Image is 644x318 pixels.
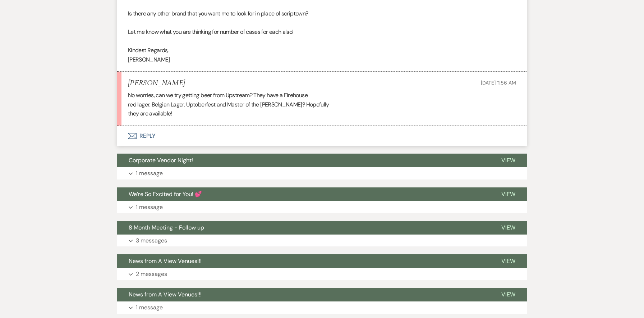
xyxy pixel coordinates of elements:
[129,257,202,265] span: News from A View Venues!!!
[501,224,515,231] span: View
[136,269,167,279] p: 2 messages
[490,154,527,167] button: View
[128,79,185,88] h5: [PERSON_NAME]
[501,156,515,164] span: View
[117,254,490,268] button: News from A View Venues!!!
[128,55,516,64] p: [PERSON_NAME]
[501,291,515,298] span: View
[128,91,516,118] div: No worries, can we try getting beer from Upstream? They have a Firehouse red lager, Belgian Lager...
[128,27,516,37] p: Let me know what you are thinking for number of cases for each also!
[128,46,516,55] p: Kindest Regards,
[501,257,515,265] span: View
[136,169,163,178] p: 1 message
[136,203,163,212] p: 1 message
[117,288,490,301] button: News from A View Venues!!!
[490,288,527,301] button: View
[490,221,527,235] button: View
[129,156,193,164] span: Corporate Vendor Night!
[129,190,202,198] span: We’re So Excited for You! 💕
[481,79,516,86] span: [DATE] 11:56 AM
[117,268,527,280] button: 2 messages
[490,254,527,268] button: View
[117,154,490,167] button: Corporate Vendor Night!
[129,291,202,298] span: News from A View Venues!!!
[136,303,163,312] p: 1 message
[490,187,527,201] button: View
[136,236,167,245] p: 3 messages
[117,201,527,213] button: 1 message
[117,187,490,201] button: We’re So Excited for You! 💕
[117,235,527,247] button: 3 messages
[117,301,527,314] button: 1 message
[128,9,516,18] p: Is there any other brand that you want me to look for in place of scriptown?
[129,224,204,231] span: 8 Month Meeting - Follow up
[501,190,515,198] span: View
[117,167,527,180] button: 1 message
[117,126,527,146] button: Reply
[117,221,490,235] button: 8 Month Meeting - Follow up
